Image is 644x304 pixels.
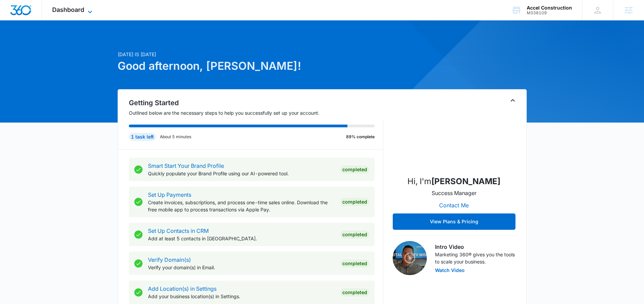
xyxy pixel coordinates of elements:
a: Set Up Contacts in CRM [148,227,209,234]
p: Marketing 360® gives you the tools to scale your business. [435,251,515,265]
a: Smart Start Your Brand Profile [148,162,224,169]
p: Outlined below are the necessary steps to help you successfully set up your account. [129,109,383,116]
p: Hi, I'm [407,175,500,188]
p: Quickly populate your Brand Profile using our AI-powered tool. [148,170,335,177]
span: Dashboard [52,6,84,13]
button: Toggle Collapse [509,96,517,105]
a: Verify Domain(s) [148,256,191,263]
p: [DATE] is [DATE] [118,51,388,58]
p: About 5 minutes [160,134,191,140]
strong: [PERSON_NAME] [431,176,500,186]
div: Completed [340,198,369,206]
button: View Plans & Pricing [393,213,515,230]
p: Add at least 5 contacts in [GEOGRAPHIC_DATA]. [148,235,335,242]
a: Set Up Payments [148,191,191,198]
p: Verify your domain(s) in Email. [148,264,335,271]
p: Success Manager [432,189,477,197]
div: 1 task left [129,133,156,141]
a: Add Location(s) in Settings [148,285,216,292]
img: Intro Video [393,241,427,275]
p: Create invoices, subscriptions, and process one-time sales online. Download the free mobile app t... [148,199,335,213]
p: 89% complete [346,134,375,140]
p: Add your business location(s) in Settings. [148,293,335,300]
h3: Intro Video [435,243,515,251]
div: Completed [340,165,369,174]
h2: Getting Started [129,98,383,108]
div: account id [527,11,572,15]
div: account name [527,5,572,11]
img: Jack Bingham [420,102,488,170]
div: Completed [340,230,369,239]
button: Contact Me [432,197,476,213]
h1: Good afternoon, [PERSON_NAME]! [118,58,388,74]
div: Completed [340,259,369,268]
div: Completed [340,288,369,297]
button: Watch Video [435,268,465,273]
